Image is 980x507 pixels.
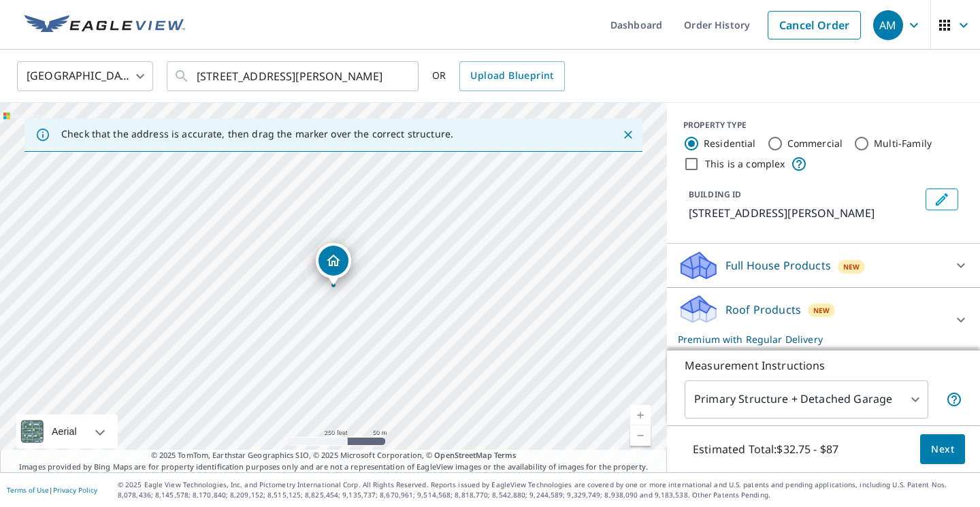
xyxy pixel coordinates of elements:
p: Check that the address is accurate, then drag the marker over the correct structure. [61,128,453,140]
div: Roof ProductsNewPremium with Regular Delivery [678,293,969,346]
p: BUILDING ID [689,189,741,200]
p: | [7,486,97,494]
span: New [843,261,860,272]
div: Dropped pin, building 1, Residential property, 555 W Everett Rd Lake Forest, IL 60045 [316,243,351,285]
p: Roof Products [725,301,801,318]
div: Aerial [48,414,81,448]
p: Premium with Regular Delivery [678,332,945,346]
button: Close [619,126,637,144]
a: Terms of Use [7,485,49,495]
a: Terms [494,450,517,460]
button: Edit building 1 [926,189,958,210]
button: Next [920,434,965,465]
a: Current Level 17, Zoom Out [630,425,651,446]
label: Residential [704,137,756,150]
input: Search by address or latitude-longitude [197,57,391,95]
p: © 2025 Eagle View Technologies, Inc. and Pictometry International Corp. All Rights Reserved. Repo... [118,480,973,500]
div: Aerial [16,414,118,448]
div: OR [432,61,565,91]
span: © 2025 TomTom, Earthstar Geographics SIO, © 2025 Microsoft Corporation, © [151,450,517,461]
span: Upload Blueprint [470,67,553,84]
div: PROPERTY TYPE [683,119,964,131]
p: Measurement Instructions [685,357,962,374]
a: Cancel Order [768,11,861,39]
div: Full House ProductsNew [678,249,969,282]
span: New [813,305,830,316]
img: EV Logo [24,15,185,35]
p: [STREET_ADDRESS][PERSON_NAME] [689,205,920,221]
label: This is a complex [705,157,785,171]
p: Estimated Total: $32.75 - $87 [682,434,849,464]
span: Your report will include the primary structure and a detached garage if one exists. [946,391,962,408]
a: Upload Blueprint [459,61,564,91]
div: AM [873,10,903,40]
div: Primary Structure + Detached Garage [685,380,928,419]
label: Commercial [787,137,843,150]
label: Multi-Family [874,137,932,150]
a: Privacy Policy [53,485,97,495]
a: Current Level 17, Zoom In [630,405,651,425]
span: Next [931,441,954,458]
div: [GEOGRAPHIC_DATA] [17,57,153,95]
p: Full House Products [725,257,831,274]
a: OpenStreetMap [434,450,491,460]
